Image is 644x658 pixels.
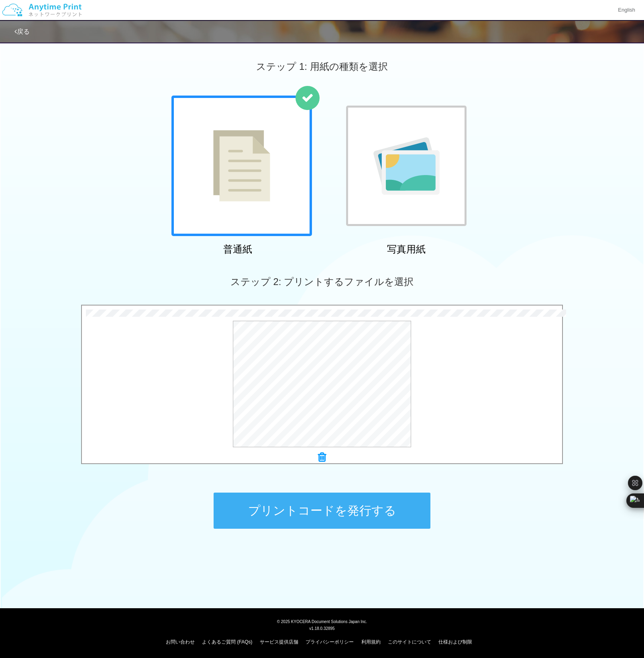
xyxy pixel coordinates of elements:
a: お問い合わせ [166,639,195,645]
h2: 普通紙 [167,244,308,255]
a: 利用規約 [361,639,381,645]
span: v1.18.0.32895 [309,626,334,631]
img: photo-paper.png [373,137,440,195]
a: このサイトについて [388,639,431,645]
a: サービス提供店舗 [260,639,298,645]
a: プライバシーポリシー [306,639,354,645]
a: よくあるご質問 (FAQs) [202,639,252,645]
a: 仕様および制限 [438,639,472,645]
button: プリントコードを発行する [214,493,430,529]
span: © 2025 KYOCERA Document Solutions Japan Inc. [277,619,367,624]
img: plain-paper.png [213,130,270,202]
a: 戻る [14,28,30,35]
h2: 写真用紙 [336,244,477,255]
span: ステップ 1: 用紙の種類を選択 [256,61,387,72]
span: ステップ 2: プリントするファイルを選択 [230,276,414,287]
